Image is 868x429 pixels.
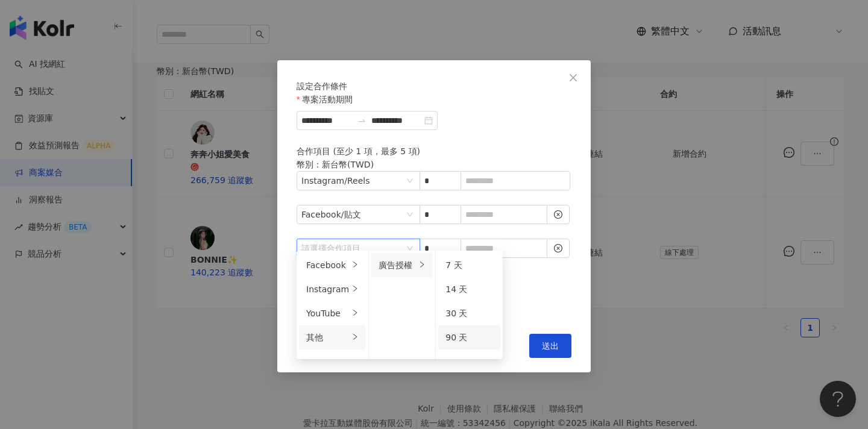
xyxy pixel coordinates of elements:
span: swap-right [357,116,366,125]
input: 專案活動期間 [301,114,352,127]
span: 送出 [542,341,559,351]
span: right [351,285,359,292]
span: close [568,73,578,83]
span: Instagram / [301,172,415,190]
label: 專案活動期間 [297,93,362,106]
span: right [351,261,359,268]
button: Close [561,66,585,90]
li: YouTube [299,301,366,325]
span: 90 天 [445,333,467,342]
li: 其他 [299,325,366,349]
span: 7 天 [445,260,462,270]
div: YouTube [306,307,349,320]
span: right [351,333,359,340]
span: close-circle [554,244,562,252]
div: 廣告授權 [379,258,416,272]
div: Instagram [306,283,349,296]
div: 其他 [306,331,349,344]
span: Facebook / [301,205,415,224]
span: right [418,261,426,268]
span: close-circle [554,210,562,219]
span: 14 天 [445,284,467,294]
span: to [357,116,366,125]
span: 30 天 [445,308,467,318]
li: 廣告授權 [371,253,433,277]
div: 幣別 ： 新台幣 ( TWD ) [297,158,571,171]
span: 貼文 [344,210,361,219]
li: Facebook [299,253,366,277]
span: Reels [347,176,370,186]
div: 設定合作條件 [297,80,571,93]
li: Instagram [299,277,366,301]
div: 合作項目 (至少 1 項，最多 5 項) [297,145,571,158]
span: right [351,309,359,316]
div: Facebook [306,258,349,272]
button: 送出 [529,334,571,358]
